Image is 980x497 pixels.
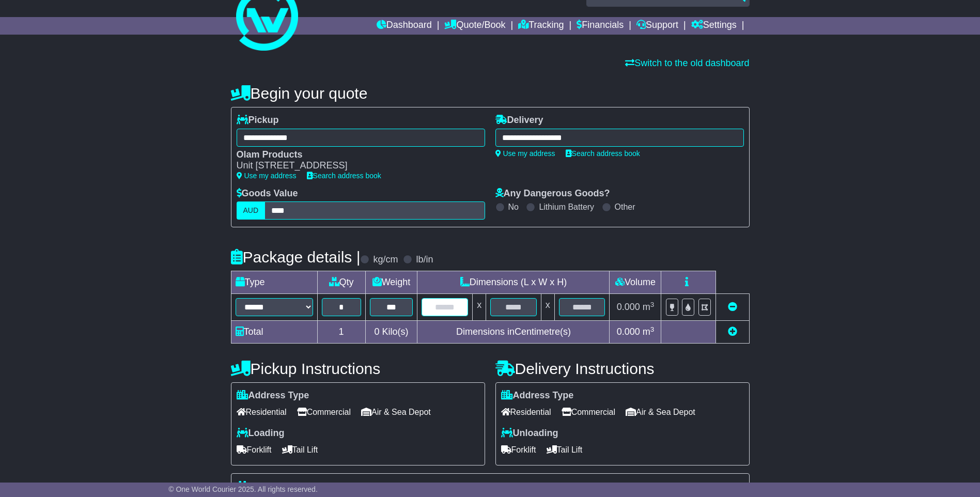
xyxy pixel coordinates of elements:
a: Add new item [728,327,737,337]
td: Dimensions in Centimetre(s) [417,321,610,344]
td: Dimensions (L x W x H) [417,271,610,294]
label: Other [615,202,635,212]
span: m [643,302,655,312]
h4: Delivery Instructions [495,360,750,377]
td: Volume [610,271,661,294]
a: Search address book [566,149,640,158]
label: Pallet [237,481,273,492]
span: Residential [501,404,551,420]
a: Tracking [518,17,564,35]
span: Commercial [297,404,351,420]
a: Use my address [495,149,555,158]
label: Lithium Battery [539,202,594,212]
a: Use my address [237,172,297,180]
h4: Package details | [231,248,361,266]
h4: Pickup Instructions [231,360,485,377]
label: lb/in [416,254,433,266]
label: Loading [237,428,285,439]
span: Tail Lift [282,442,318,458]
label: Pickup [237,115,279,126]
label: Delivery [495,115,543,126]
label: Unloading [501,428,558,439]
td: Qty [317,271,365,294]
td: Type [231,271,317,294]
a: Financials [577,17,624,35]
span: 0 [374,327,379,337]
span: 0.000 [617,302,640,312]
a: Search address book [307,172,381,180]
td: 1 [317,321,365,344]
td: Total [231,321,317,344]
label: AUD [237,201,266,220]
span: © One World Courier 2025. All rights reserved. [168,485,318,493]
span: Tail Lift [547,442,583,458]
a: Switch to the old dashboard [625,58,749,68]
label: Goods Value [237,188,298,199]
span: Forklift [501,442,536,458]
h4: Begin your quote [231,85,750,102]
a: Quote/Book [444,17,505,35]
sup: 3 [650,301,655,308]
td: x [541,294,554,321]
span: 0.000 [617,327,640,337]
span: Air & Sea Depot [361,404,431,420]
span: Air & Sea Depot [626,404,695,420]
a: Remove this item [728,302,737,312]
sup: 3 [650,325,655,333]
td: x [473,294,486,321]
span: m [643,327,655,337]
td: Weight [365,271,417,294]
div: Olam Products [237,149,475,161]
a: Settings [691,17,737,35]
a: Dashboard [377,17,432,35]
span: Forklift [237,442,272,458]
label: No [508,202,519,212]
div: Unit [STREET_ADDRESS] [237,160,475,172]
label: Address Type [237,390,309,401]
span: Residential [237,404,287,420]
label: Any Dangerous Goods? [495,188,610,199]
a: Support [636,17,678,35]
label: kg/cm [373,254,398,266]
span: Commercial [562,404,615,420]
td: Kilo(s) [365,321,417,344]
label: Address Type [501,390,574,401]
